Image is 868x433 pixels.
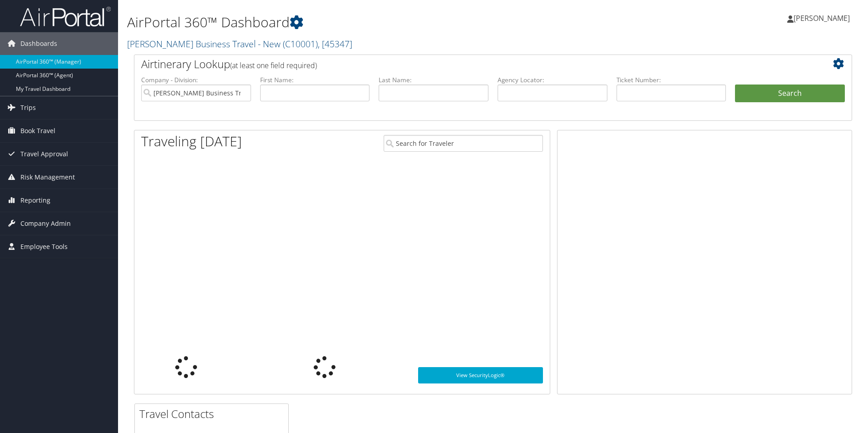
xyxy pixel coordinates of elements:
[20,32,57,55] span: Dashboards
[418,367,543,383] a: View SecurityLogic®
[379,75,488,85] label: Last Name:
[20,166,75,189] span: Risk Management
[260,75,370,85] label: First Name:
[230,60,317,70] span: (at least one field required)
[127,38,352,50] a: [PERSON_NAME] Business Travel - New
[498,75,607,85] label: Agency Locator:
[20,235,68,258] span: Employee Tools
[20,189,50,212] span: Reporting
[318,38,352,50] span: , [ 45347 ]
[384,135,543,152] input: Search for Traveler
[141,75,251,85] label: Company - Division:
[787,5,859,32] a: [PERSON_NAME]
[20,212,71,235] span: Company Admin
[141,132,242,151] h1: Traveling [DATE]
[127,13,615,32] h1: AirPortal 360™ Dashboard
[20,143,68,165] span: Travel Approval
[20,96,36,119] span: Trips
[141,56,785,72] h2: Airtinerary Lookup
[283,38,318,50] span: ( C10001 )
[20,119,55,142] span: Book Travel
[20,6,111,27] img: airportal-logo.png
[616,75,726,85] label: Ticket Number:
[794,13,850,23] span: [PERSON_NAME]
[735,85,845,103] button: Search
[139,406,288,422] h2: Travel Contacts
